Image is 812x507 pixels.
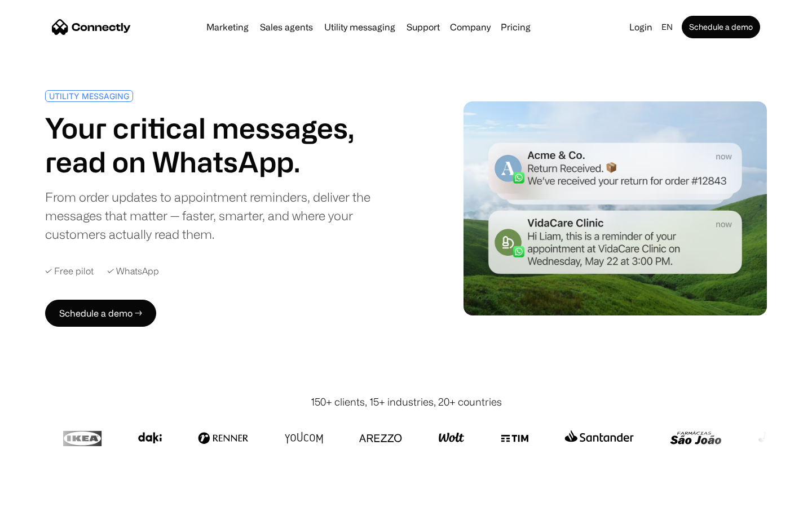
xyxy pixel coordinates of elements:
h1: Your critical messages, read on WhatsApp. [45,111,401,179]
a: Sales agents [255,23,317,32]
a: Marketing [202,23,253,32]
div: Company [450,19,491,35]
div: ✓ WhatsApp [107,266,159,277]
div: From order updates to appointment reminders, deliver the messages that matter — faster, smarter, ... [45,188,401,243]
a: Pricing [496,23,535,32]
div: en [661,19,673,35]
div: UTILITY MESSAGING [49,92,129,100]
aside: Language selected: English [11,486,68,503]
ul: Language list [23,487,68,503]
div: 150+ clients, 15+ industries, 20+ countries [311,394,502,410]
a: Schedule a demo → [45,300,156,327]
a: Schedule a demo [682,16,760,38]
a: Utility messaging [320,23,400,32]
a: Login [625,19,657,35]
a: Support [402,23,444,32]
div: ✓ Free pilot [45,266,94,277]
